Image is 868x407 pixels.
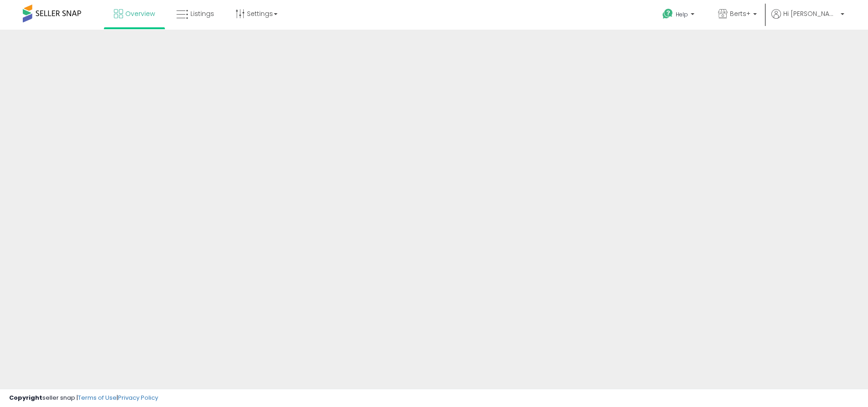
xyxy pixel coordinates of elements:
[662,8,673,20] i: Get Help
[190,9,214,18] span: Listings
[655,1,704,30] a: Help
[730,9,750,18] span: Berts+
[118,393,158,402] a: Privacy Policy
[783,9,838,18] span: Hi [PERSON_NAME]
[9,394,158,402] div: seller snap | |
[125,9,155,18] span: Overview
[9,393,42,402] strong: Copyright
[78,393,117,402] a: Terms of Use
[676,10,688,18] span: Help
[771,9,844,30] a: Hi [PERSON_NAME]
